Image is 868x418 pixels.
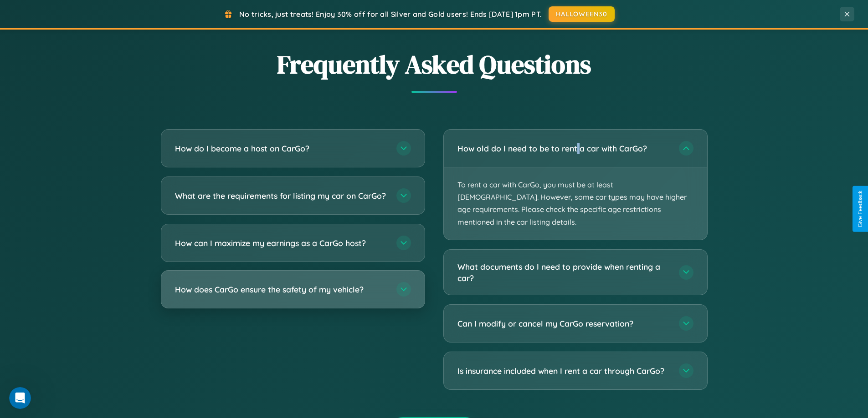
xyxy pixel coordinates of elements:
h3: Is insurance included when I rent a car through CarGo? [457,365,670,377]
h3: How old do I need to be to rent a car with CarGo? [457,143,670,154]
button: HALLOWEEN30 [549,6,615,22]
span: No tricks, just treats! Enjoy 30% off for all Silver and Gold users! Ends [DATE] 1pm PT. [239,10,542,19]
h3: Can I modify or cancel my CarGo reservation? [457,318,670,329]
h2: Frequently Asked Questions [161,47,708,82]
h3: What are the requirements for listing my car on CarGo? [175,190,387,201]
div: Give Feedback [857,191,863,227]
h3: What documents do I need to provide when renting a car? [457,261,670,283]
h3: How can I maximize my earnings as a CarGo host? [175,237,387,249]
h3: How does CarGo ensure the safety of my vehicle? [175,284,387,295]
p: To rent a car with CarGo, you must be at least [DEMOGRAPHIC_DATA]. However, some car types may ha... [444,167,707,240]
iframe: Intercom live chat [9,387,31,409]
h3: How do I become a host on CarGo? [175,143,387,154]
